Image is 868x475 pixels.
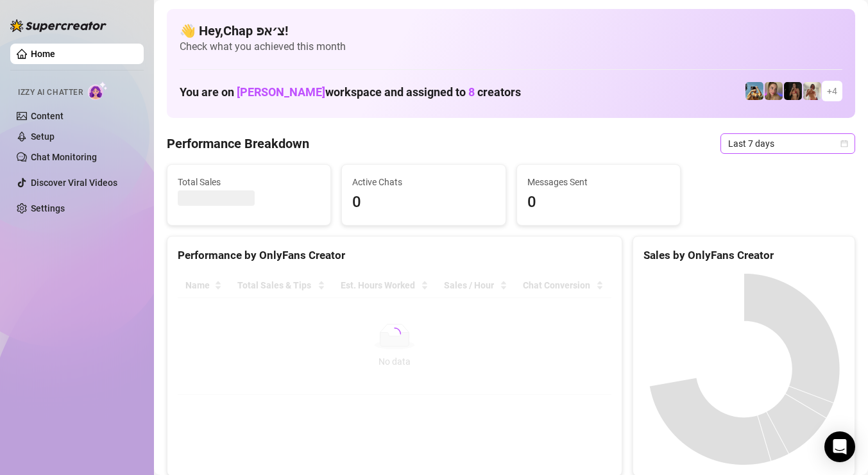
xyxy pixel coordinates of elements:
div: Sales by OnlyFans Creator [643,247,844,264]
a: Setup [31,131,55,142]
img: Cherry [765,82,783,100]
a: Discover Viral Videos [31,178,117,188]
h1: You are on workspace and assigned to creators [180,85,521,99]
span: 0 [527,190,670,215]
img: logo-BBDzfeDw.svg [10,19,106,32]
span: loading [387,326,402,342]
a: Content [31,111,64,121]
h4: Performance Breakdown [167,135,309,153]
span: Last 7 days [728,134,847,153]
div: Open Intercom Messenger [824,431,855,462]
span: + 4 [827,84,837,98]
span: 0 [352,190,495,215]
img: the_bohema [784,82,802,100]
h4: 👋 Hey, Chap צ׳אפ ! [180,22,842,40]
span: Active Chats [352,175,495,189]
img: AI Chatter [88,81,108,100]
span: 8 [468,85,475,99]
a: Chat Monitoring [31,152,97,162]
div: Performance by OnlyFans Creator [178,247,611,264]
span: calendar [840,140,848,147]
a: Home [31,49,55,59]
span: Izzy AI Chatter [18,87,83,99]
span: Messages Sent [527,175,670,189]
span: Total Sales [178,175,320,189]
a: Settings [31,203,65,213]
img: Green [803,82,821,100]
img: Babydanix [745,82,763,100]
span: Check what you achieved this month [180,40,842,54]
span: [PERSON_NAME] [237,85,325,99]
